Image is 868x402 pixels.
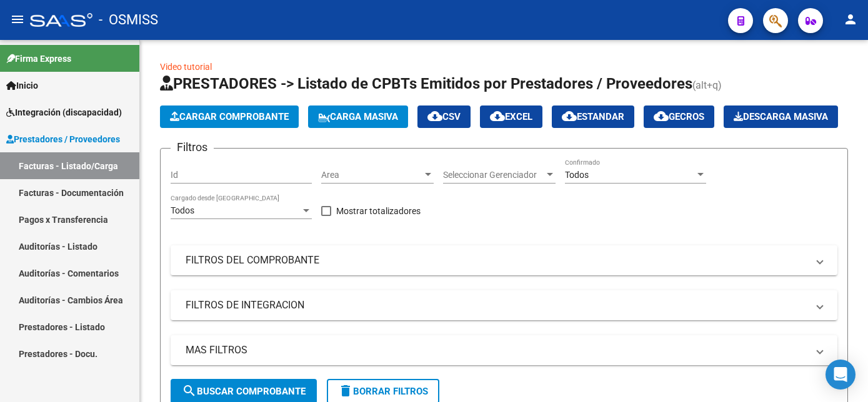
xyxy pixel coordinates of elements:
span: CSV [427,111,461,122]
span: Descarga Masiva [734,111,828,122]
span: Buscar Comprobante [182,386,306,397]
mat-panel-title: MAS FILTROS [186,343,807,357]
span: PRESTADORES -> Listado de CPBTs Emitidos por Prestadores / Proveedores [160,75,692,92]
span: Borrar Filtros [338,386,428,397]
span: Prestadores / Proveedores [6,132,120,146]
div: Open Intercom Messenger [826,360,856,390]
button: Descarga Masiva [724,105,838,128]
span: Carga Masiva [318,111,398,122]
button: Cargar Comprobante [160,105,299,128]
mat-expansion-panel-header: FILTROS DEL COMPROBANTE [171,245,837,275]
mat-panel-title: FILTROS DE INTEGRACION [186,298,807,312]
app-download-masive: Descarga masiva de comprobantes (adjuntos) [724,105,838,128]
h3: Filtros [171,139,214,156]
span: Todos [171,205,194,215]
mat-icon: delete [338,383,353,398]
span: Estandar [562,111,624,122]
span: - OSMISS [99,6,158,34]
span: Firma Express [6,52,71,66]
span: Seleccionar Gerenciador [443,170,544,180]
button: CSV [417,105,471,128]
button: Gecros [644,105,714,128]
span: Integración (discapacidad) [6,105,122,119]
span: Mostrar totalizadores [336,203,421,218]
mat-panel-title: FILTROS DEL COMPROBANTE [186,253,807,267]
span: EXCEL [490,111,532,122]
mat-icon: cloud_download [427,109,442,124]
span: Todos [565,170,589,180]
mat-icon: search [182,383,197,398]
mat-icon: cloud_download [490,109,505,124]
span: Gecros [654,111,704,122]
mat-icon: cloud_download [562,109,577,124]
span: Cargar Comprobante [170,111,289,122]
mat-expansion-panel-header: FILTROS DE INTEGRACION [171,290,837,320]
mat-icon: menu [10,12,25,27]
button: Estandar [552,105,634,128]
a: Video tutorial [160,62,212,72]
mat-icon: person [843,12,858,27]
mat-icon: cloud_download [654,109,669,124]
button: Carga Masiva [308,105,408,128]
span: Area [321,170,422,180]
span: (alt+q) [692,79,722,91]
mat-expansion-panel-header: MAS FILTROS [171,335,837,365]
button: EXCEL [480,105,542,128]
span: Inicio [6,79,38,92]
